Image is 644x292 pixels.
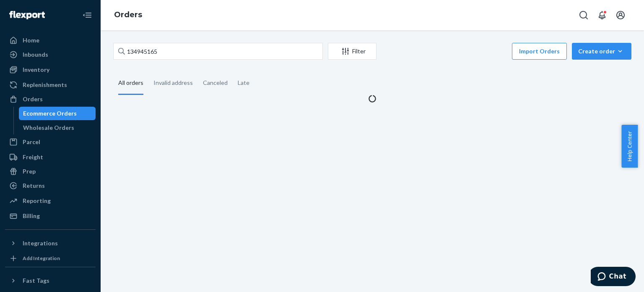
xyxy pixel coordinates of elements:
a: Home [5,34,96,47]
div: Returns [23,182,45,190]
div: Canceled [203,72,228,94]
div: Replenishments [23,81,67,89]
div: Wholesale Orders [23,124,74,132]
button: Create order [572,43,631,60]
div: Integrations [23,239,58,247]
div: Billing [23,212,40,220]
div: Late [238,72,249,94]
button: Import Orders [512,43,567,60]
div: Fast Tags [23,276,49,285]
button: Open account menu [612,7,629,24]
div: Home [23,36,39,45]
a: Freight [5,150,96,164]
div: Freight [23,153,43,161]
div: Inventory [23,66,49,74]
div: Inbounds [23,50,48,59]
input: Search orders [113,43,323,60]
a: Add Integration [5,253,96,263]
div: Add Integration [23,255,60,262]
a: Prep [5,165,96,178]
a: Inventory [5,63,96,76]
div: Prep [23,167,36,176]
button: Open notifications [594,7,610,24]
a: Replenishments [5,78,96,92]
div: Reporting [23,197,51,205]
div: All orders [118,72,143,95]
div: Ecommerce Orders [23,109,77,118]
img: Flexport logo [9,11,45,19]
a: Wholesale Orders [19,121,96,134]
button: Open Search Box [575,7,592,24]
div: Filter [328,47,376,55]
button: Fast Tags [5,274,96,287]
a: Inbounds [5,48,96,61]
a: Parcel [5,135,96,149]
button: Integrations [5,237,96,250]
a: Reporting [5,194,96,208]
ol: breadcrumbs [107,3,149,27]
div: Orders [23,95,43,103]
iframe: Opens a widget where you can chat to one of our agents [591,267,636,288]
a: Returns [5,179,96,192]
a: Orders [5,92,96,106]
div: Create order [578,47,625,55]
a: Orders [114,10,142,19]
button: Filter [328,43,377,60]
a: Billing [5,209,96,223]
div: Parcel [23,138,40,146]
button: Help Center [621,125,638,168]
div: Invalid address [153,72,193,94]
button: Close Navigation [79,7,96,24]
a: Ecommerce Orders [19,107,96,120]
